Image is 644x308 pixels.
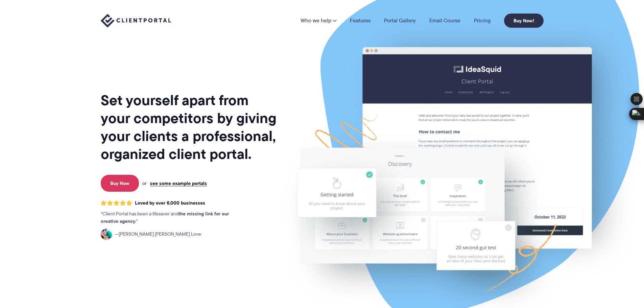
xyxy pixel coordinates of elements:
a: Buy Now! [504,14,544,28]
h1: Set yourself apart from your competitors by giving your clients a professional, organized client ... [101,91,278,163]
a: Email Course [429,18,460,23]
a: Buy Now [101,175,139,192]
strong: the missing link for our creative agency [101,210,229,225]
a: Portal Gallery [384,18,416,23]
span: [PERSON_NAME] [PERSON_NAME] Love [115,231,201,238]
span: Loved by over 8,000 businesses [135,200,205,206]
a: Who we help [301,18,336,23]
span: or [142,180,147,186]
a: Pricing [474,18,491,23]
a: Features [350,18,371,23]
a: see some example portals [150,180,207,186]
p: Client Portal has been a lifesaver and . [101,210,243,225]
